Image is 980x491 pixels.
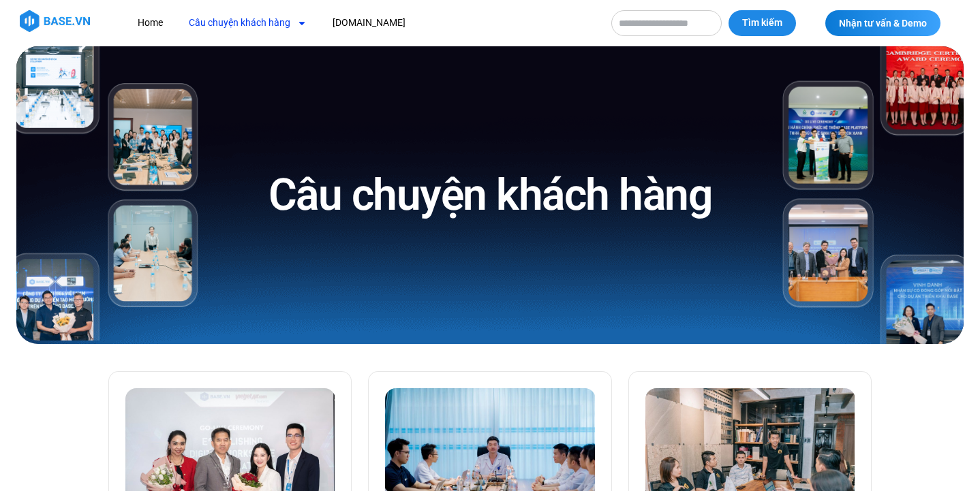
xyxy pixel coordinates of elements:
[729,10,796,36] button: Tìm kiếm
[127,10,173,35] a: Home
[742,16,782,30] span: Tìm kiếm
[127,10,598,35] nav: Menu
[825,10,940,36] a: Nhận tư vấn & Demo
[322,10,416,35] a: [DOMAIN_NAME]
[269,167,712,223] h1: Câu chuyện khách hàng
[179,10,317,35] a: Câu chuyện khách hàng
[839,18,927,28] span: Nhận tư vấn & Demo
